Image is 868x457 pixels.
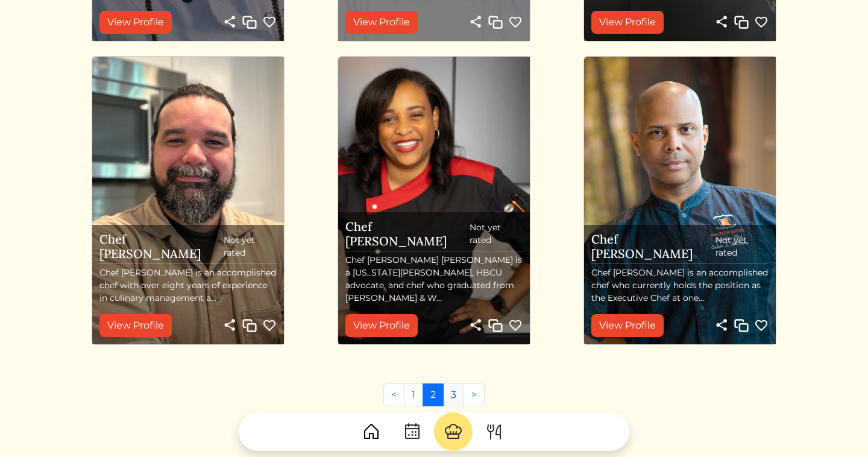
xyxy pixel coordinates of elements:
[508,15,523,30] img: Favorite chef
[345,11,418,34] a: View Profile
[488,318,503,333] img: Copy link to profile
[734,318,749,333] img: Copy link to profile
[383,383,404,406] a: Previous
[444,422,463,441] img: ChefHat-a374fb509e4f37eb0702ca99f5f64f3b6956810f32a249b33092029f8484b388.svg
[754,318,769,333] img: Favorite chef
[508,318,523,333] img: Favorite chef
[468,318,483,332] img: share-light-8df865c3ed655fe057401550c46c3e2ced4b90b5ae989a53fdbb116f906c45e5.svg
[242,318,257,333] img: Copy link to profile
[345,314,418,337] a: View Profile
[362,422,381,441] img: House-9bf13187bcbb5817f509fe5e7408150f90897510c4275e13d0d5fca38e0b5951.svg
[714,318,729,332] img: share-light-8df865c3ed655fe057401550c46c3e2ced4b90b5ae989a53fdbb116f906c45e5.svg
[99,314,172,337] a: View Profile
[591,314,664,337] a: View Profile
[222,318,237,332] img: share-light-8df865c3ed655fe057401550c46c3e2ced4b90b5ae989a53fdbb116f906c45e5.svg
[99,11,172,34] a: View Profile
[591,232,715,261] h5: Chef [PERSON_NAME]
[92,57,284,344] img: Chef Anthony
[222,14,237,29] img: share-light-8df865c3ed655fe057401550c46c3e2ced4b90b5ae989a53fdbb116f906c45e5.svg
[715,234,769,259] span: Not yet rated
[734,15,749,30] img: Copy link to profile
[584,57,776,344] img: Chef Cedric
[345,254,523,304] p: Chef [PERSON_NAME] [PERSON_NAME] is a [US_STATE][PERSON_NAME], HBCU advocate, and chef who gradua...
[423,383,444,406] a: 2
[403,422,422,441] img: CalendarDots-5bcf9d9080389f2a281d69619e1c85352834be518fbc73d9501aef674afc0d57.svg
[488,15,503,30] img: Copy link to profile
[383,383,485,416] nav: Pages
[99,266,277,304] p: Chef [PERSON_NAME] is an accomplished chef with over eight years of experience in culinary manage...
[468,14,483,29] img: share-light-8df865c3ed655fe057401550c46c3e2ced4b90b5ae989a53fdbb116f906c45e5.svg
[591,11,664,34] a: View Profile
[591,266,769,304] p: Chef [PERSON_NAME] is an accomplished chef who currently holds the position as the Executive Chef...
[470,221,523,247] span: Not yet rated
[714,14,729,29] img: share-light-8df865c3ed655fe057401550c46c3e2ced4b90b5ae989a53fdbb116f906c45e5.svg
[262,318,277,333] img: Favorite chef
[338,57,530,344] img: Chef Brittini
[404,383,423,406] a: 1
[443,383,464,406] a: 3
[242,15,257,30] img: Copy link to profile
[345,219,470,248] h5: Chef [PERSON_NAME]
[464,383,485,406] a: Next
[99,232,224,261] h5: Chef [PERSON_NAME]
[224,234,277,259] span: Not yet rated
[754,15,769,30] img: Favorite chef
[485,422,504,441] img: ForkKnife-55491504ffdb50bab0c1e09e7649658475375261d09fd45db06cec23bce548bf.svg
[262,15,277,30] img: Favorite chef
